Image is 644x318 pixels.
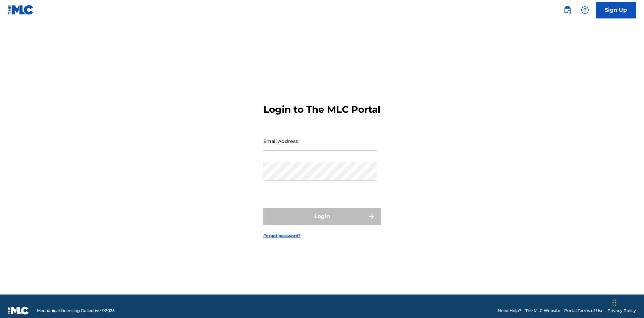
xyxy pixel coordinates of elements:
img: help [581,6,589,14]
span: Mechanical Licensing Collective © 2025 [37,308,115,314]
div: Help [578,3,592,17]
a: The MLC Website [525,308,560,314]
img: MLC Logo [8,5,34,15]
iframe: Chat Widget [610,286,644,318]
h3: Login to The MLC Portal [263,104,380,115]
img: logo [8,307,29,315]
a: Portal Terms of Use [564,308,603,314]
a: Public Search [561,3,574,17]
img: search [563,6,572,14]
a: Privacy Policy [607,308,636,314]
a: Sign Up [596,2,636,18]
div: Drag [612,293,616,313]
a: Forgot password? [263,233,301,239]
a: Need Help? [498,308,521,314]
